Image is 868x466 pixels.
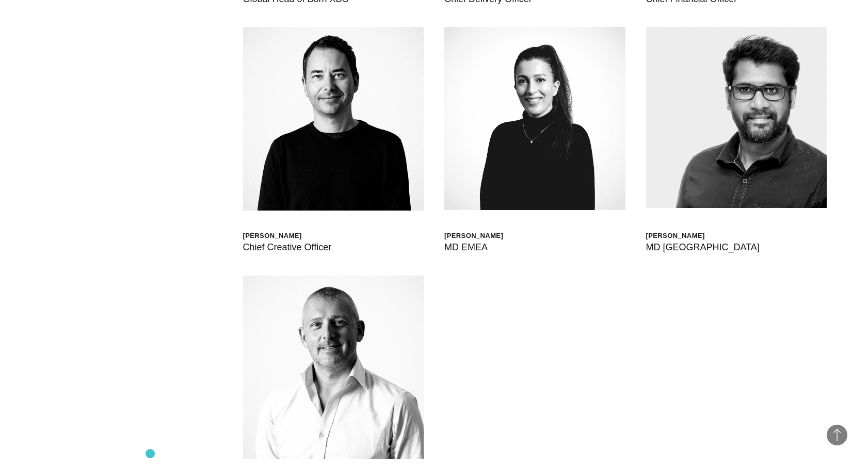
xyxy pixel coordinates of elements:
[646,27,827,208] img: Sathish Elumalai
[827,425,847,445] button: Back to Top
[646,231,760,240] div: [PERSON_NAME]
[243,276,424,459] img: Steve Waller
[444,240,503,254] div: MD EMEA
[243,240,332,254] div: Chief Creative Officer
[444,231,503,240] div: [PERSON_NAME]
[646,240,760,254] div: MD [GEOGRAPHIC_DATA]
[243,231,332,240] div: [PERSON_NAME]
[444,27,625,210] img: HELEN JOANNA WOOD
[243,27,424,210] img: Mark Allardice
